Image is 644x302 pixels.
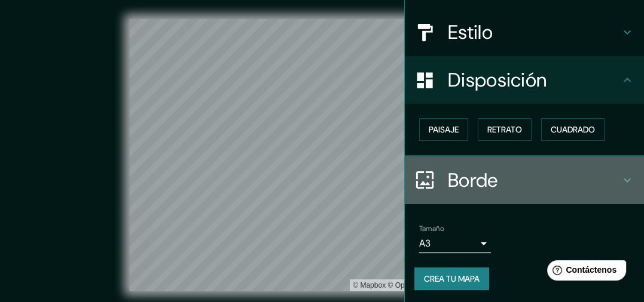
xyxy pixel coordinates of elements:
font: Paisaje [429,124,459,135]
button: Crea tu mapa [414,267,489,290]
button: Cuadrado [541,118,605,141]
a: Mapbox [353,281,386,289]
canvas: Mapa [129,19,515,291]
div: Borde [405,156,644,204]
font: Tamaño [419,224,444,233]
font: Disposición [448,67,547,93]
div: Disposición [405,56,644,104]
button: Paisaje [419,118,468,141]
a: Mapa de OpenStreet [387,281,445,289]
div: Estilo [405,8,644,56]
font: Crea tu mapa [424,273,480,284]
font: A3 [419,237,431,249]
font: © Mapbox [353,281,386,289]
font: Cuadrado [551,124,595,135]
font: Retrato [487,124,522,135]
font: © OpenStreetMap [387,281,445,289]
font: Borde [448,168,498,193]
font: Estilo [448,20,493,45]
iframe: Lanzador de widgets de ayuda [538,255,631,289]
button: Retrato [478,118,532,141]
div: A3 [419,234,491,253]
